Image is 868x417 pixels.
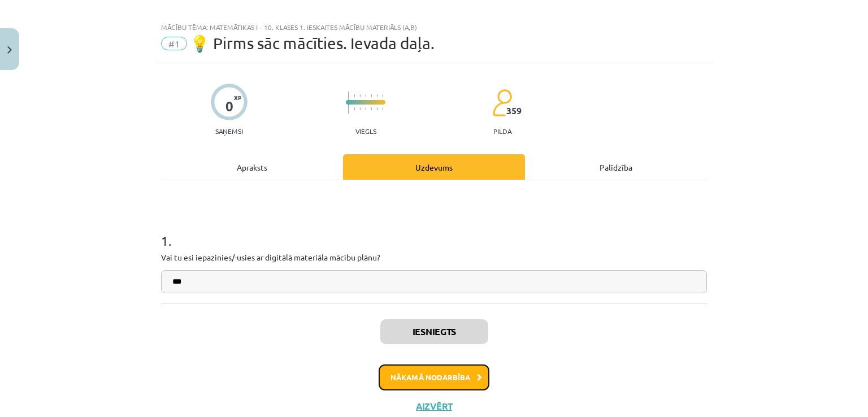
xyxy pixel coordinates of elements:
[382,94,383,97] img: icon-short-line-57e1e144782c952c97e751825c79c345078a6d821885a25fce030b3d8c18986b.svg
[354,94,355,97] img: icon-short-line-57e1e144782c952c97e751825c79c345078a6d821885a25fce030b3d8c18986b.svg
[359,94,361,97] img: icon-short-line-57e1e144782c952c97e751825c79c345078a6d821885a25fce030b3d8c18986b.svg
[354,107,355,110] img: icon-short-line-57e1e144782c952c97e751825c79c345078a6d821885a25fce030b3d8c18986b.svg
[493,127,511,135] p: pilda
[380,319,488,344] button: Iesniegts
[161,23,707,31] div: Mācību tēma: Matemātikas i - 10. klases 1. ieskaites mācību materiāls (a,b)
[355,127,376,135] p: Viegls
[382,107,383,110] img: icon-short-line-57e1e144782c952c97e751825c79c345078a6d821885a25fce030b3d8c18986b.svg
[343,154,525,180] div: Uzdevums
[371,94,372,97] img: icon-short-line-57e1e144782c952c97e751825c79c345078a6d821885a25fce030b3d8c18986b.svg
[365,94,366,97] img: icon-short-line-57e1e144782c952c97e751825c79c345078a6d821885a25fce030b3d8c18986b.svg
[190,34,435,53] span: 💡 Pirms sāc mācīties. Ievada daļa.
[161,213,707,248] h1: 1 .
[371,107,372,110] img: icon-short-line-57e1e144782c952c97e751825c79c345078a6d821885a25fce030b3d8c18986b.svg
[234,94,241,101] span: XP
[413,401,455,412] button: Aizvērt
[365,107,366,110] img: icon-short-line-57e1e144782c952c97e751825c79c345078a6d821885a25fce030b3d8c18986b.svg
[379,364,489,390] button: Nākamā nodarbība
[525,154,707,180] div: Palīdzība
[161,37,187,50] span: #1
[348,92,349,114] img: icon-long-line-d9ea69661e0d244f92f715978eff75569469978d946b2353a9bb055b3ed8787d.svg
[225,98,233,114] div: 0
[161,154,343,180] div: Apraksts
[506,106,522,116] span: 359
[376,107,377,110] img: icon-short-line-57e1e144782c952c97e751825c79c345078a6d821885a25fce030b3d8c18986b.svg
[492,89,512,117] img: students-c634bb4e5e11cddfef0936a35e636f08e4e9abd3cc4e673bd6f9a4125e45ecb1.svg
[376,94,377,97] img: icon-short-line-57e1e144782c952c97e751825c79c345078a6d821885a25fce030b3d8c18986b.svg
[211,127,248,135] p: Saņemsi
[359,107,361,110] img: icon-short-line-57e1e144782c952c97e751825c79c345078a6d821885a25fce030b3d8c18986b.svg
[161,251,707,263] p: Vai tu esi iepazinies/-usies ar digitālā materiāla mācību plānu?
[7,46,12,54] img: icon-close-lesson-0947bae3869378f0d4975bcd49f059093ad1ed9edebbc8119c70593378902aed.svg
